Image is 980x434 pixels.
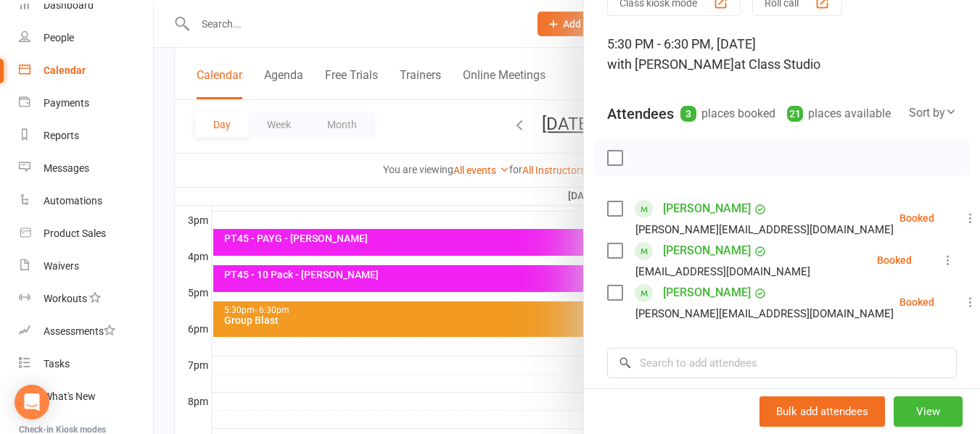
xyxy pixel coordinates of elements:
a: Calendar [19,54,153,87]
a: Product Sales [19,217,153,250]
div: 3 [680,106,696,122]
div: What's New [44,391,96,402]
a: Messages [19,152,153,185]
a: Waivers [19,250,153,283]
button: View [894,396,963,427]
a: Workouts [19,283,153,315]
div: People [44,32,74,43]
div: 5:30 PM - 6:30 PM, [DATE] [607,34,957,75]
div: places available [787,104,891,124]
a: Reports [19,120,153,152]
div: Payments [44,97,89,109]
div: Messages [44,162,89,174]
div: Open Intercom Messenger [15,385,49,420]
div: Workouts [44,293,87,304]
a: Payments [19,87,153,120]
a: [PERSON_NAME] [663,281,751,304]
button: Bulk add attendees [759,396,885,427]
div: 21 [787,106,803,122]
div: Tasks [44,358,70,370]
span: at Class Studio [734,57,820,72]
div: Booked [899,213,934,223]
div: Automations [44,195,102,206]
a: [PERSON_NAME] [663,239,751,262]
div: Product Sales [44,228,106,239]
div: Sort by [909,104,957,122]
a: What's New [19,380,153,413]
div: Waivers [44,260,79,272]
div: Booked [877,255,912,265]
span: with [PERSON_NAME] [607,57,734,72]
a: Automations [19,185,153,217]
div: Calendar [44,64,86,76]
div: Reports [44,130,79,141]
a: People [19,22,153,54]
div: [EMAIL_ADDRESS][DOMAIN_NAME] [635,262,810,281]
div: Booked [899,297,934,307]
a: [PERSON_NAME] [663,197,751,220]
a: Assessments [19,315,153,348]
input: Search to add attendees [607,348,957,378]
div: Assessments [44,325,115,337]
div: [PERSON_NAME][EMAIL_ADDRESS][DOMAIN_NAME] [635,220,894,239]
a: Tasks [19,348,153,380]
div: Attendees [607,104,674,124]
div: [PERSON_NAME][EMAIL_ADDRESS][DOMAIN_NAME] [635,304,894,323]
div: places booked [680,104,775,124]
